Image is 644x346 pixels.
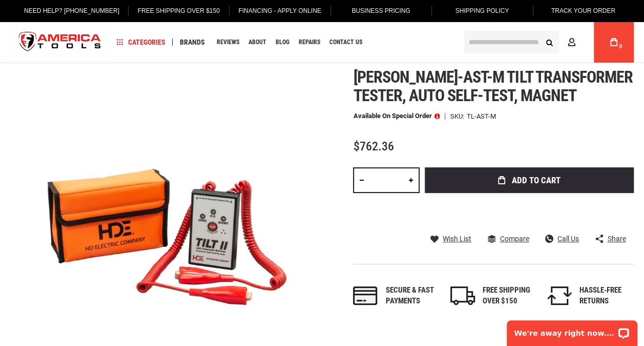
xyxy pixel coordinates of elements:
[539,32,559,52] button: Search
[180,39,205,46] span: Brands
[483,285,537,307] div: FREE SHIPPING OVER $150
[619,44,622,49] span: 0
[353,286,378,305] img: payments
[299,39,320,45] span: Repairs
[276,39,289,45] span: Blog
[500,235,529,242] span: Compare
[116,39,165,46] span: Categories
[353,67,632,105] span: [PERSON_NAME]-ast-m tilt transformer tester, auto self-test, magnet
[547,286,572,305] img: returns
[557,235,579,242] span: Call Us
[175,35,210,49] a: Brands
[10,23,110,62] img: America Tools
[512,176,560,185] span: Add to Cart
[545,234,579,243] a: Call Us
[579,285,634,307] div: HASSLE-FREE RETURNS
[248,39,266,45] span: About
[500,314,644,346] iframe: LiveChat chat widget
[450,113,466,120] strong: SKU
[10,23,110,62] a: store logo
[430,234,471,243] a: Wish List
[385,285,440,307] div: Secure & fast payments
[353,139,393,153] span: $762.36
[450,286,475,305] img: shipping
[325,35,367,49] a: Contact Us
[423,196,636,246] iframe: Secure express checkout frame
[466,113,495,120] div: TL-AST-M
[425,167,634,193] button: Add to Cart
[353,112,440,120] p: Available on Special Order
[455,7,509,14] span: Shipping Policy
[294,35,325,49] a: Repairs
[271,35,294,49] a: Blog
[443,235,471,242] span: Wish List
[212,35,244,49] a: Reviews
[112,35,170,49] a: Categories
[487,234,529,243] a: Compare
[217,39,239,45] span: Reviews
[607,235,626,242] span: Share
[244,35,271,49] a: About
[604,22,624,63] a: 0
[329,39,362,45] span: Contact Us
